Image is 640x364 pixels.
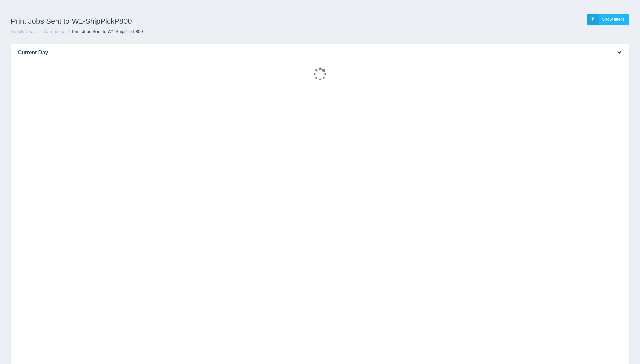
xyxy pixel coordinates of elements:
[43,29,65,34] a: Warehouse
[11,29,37,34] a: Supply Chain
[587,14,629,25] a: Show filters
[67,29,143,35] li: Print Jobs Sent to W1-ShipPickP800
[602,17,624,22] span: Show filters
[11,14,320,29] h1: Print Jobs Sent to W1-ShipPickP800
[11,44,608,61] h3: Current Day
